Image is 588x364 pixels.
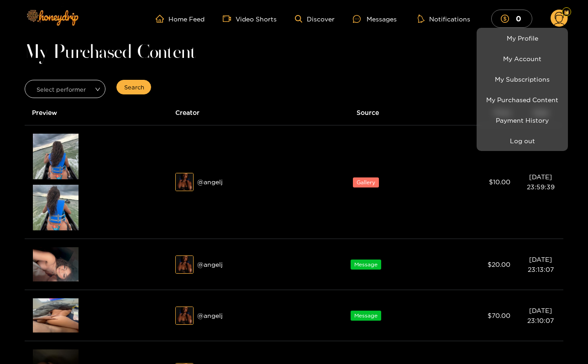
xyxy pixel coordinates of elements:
[479,112,566,128] a: Payment History
[479,51,566,67] a: My Account
[479,133,566,149] button: Log out
[479,92,566,108] a: My Purchased Content
[479,30,566,46] a: My Profile
[479,71,566,87] a: My Subscriptions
